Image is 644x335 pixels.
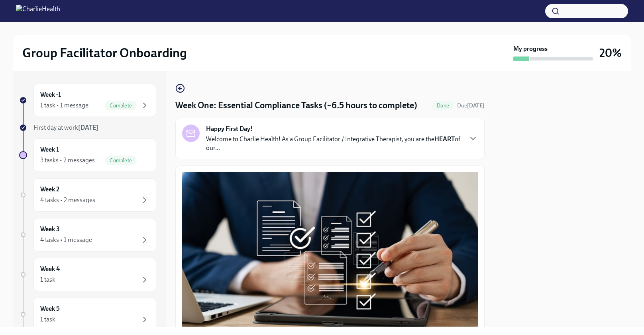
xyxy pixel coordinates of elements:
a: Week 24 tasks • 2 messages [19,178,156,212]
a: Week 34 tasks • 1 message [19,218,156,251]
div: 4 tasks • 1 message [40,236,92,244]
div: 1 task • 1 message [40,101,88,110]
h6: Week 5 [40,304,60,313]
a: First day at work[DATE] [19,123,156,132]
div: 1 task [40,315,55,324]
h6: Week 1 [40,145,59,154]
a: Week -11 task • 1 messageComplete [19,84,156,117]
strong: My progress [513,45,548,53]
h4: Week One: Essential Compliance Tasks (~6.5 hours to complete) [175,99,417,111]
a: Week 41 task [19,258,156,291]
button: Zoom image [182,172,478,326]
h6: Week 3 [40,225,60,234]
span: Due [457,102,485,109]
strong: HEART [434,135,455,143]
h2: Group Facilitator Onboarding [22,45,187,61]
span: Complete [105,158,137,164]
p: Welcome to Charlie Health! As a Group Facilitator / Integrative Therapist, you are the of our... [206,135,462,152]
strong: [DATE] [78,124,98,131]
a: Week 51 task [19,298,156,331]
div: 4 tasks • 2 messages [40,196,95,205]
span: September 15th, 2025 10:00 [457,102,485,109]
a: Week 13 tasks • 2 messagesComplete [19,138,156,172]
div: 3 tasks • 2 messages [40,156,95,165]
strong: Happy First Day! [206,125,253,133]
span: First day at work [33,124,98,131]
h6: Week 2 [40,185,59,194]
div: 1 task [40,275,55,284]
img: CharlieHealth [16,5,60,18]
span: Done [432,103,454,109]
h6: Week 4 [40,265,60,273]
strong: [DATE] [467,102,485,109]
h6: Week -1 [40,90,61,99]
h3: 20% [599,46,622,60]
span: Complete [105,103,137,109]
